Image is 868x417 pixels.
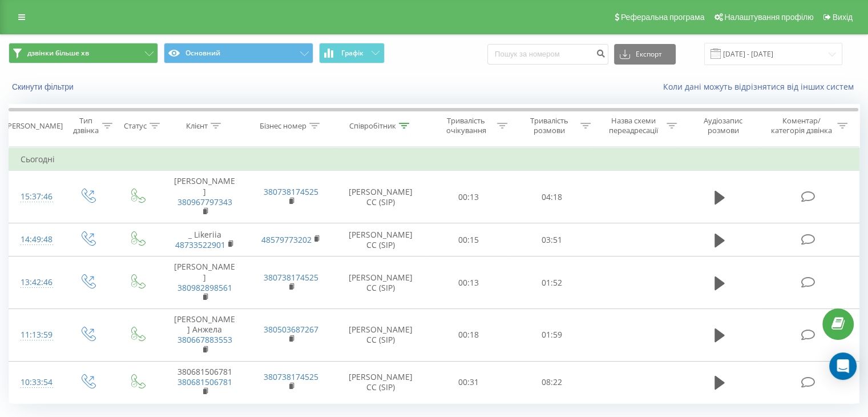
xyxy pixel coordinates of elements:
[177,376,232,387] a: 380681506781
[334,256,427,309] td: [PERSON_NAME] CC (SIP)
[334,223,427,256] td: [PERSON_NAME] CC (SIP)
[829,352,857,380] div: Open Intercom Messenger
[334,171,427,223] td: [PERSON_NAME] CC (SIP)
[663,81,859,92] a: Коли дані можуть відрізнятися вiд інших систем
[124,121,147,131] div: Статус
[438,116,495,135] div: Тривалість очікування
[427,256,510,309] td: 00:13
[21,271,51,294] div: 13:42:46
[427,223,510,256] td: 00:15
[162,171,248,223] td: [PERSON_NAME]
[614,44,676,65] button: Експорт
[264,324,318,335] a: 380503687267
[162,256,248,309] td: [PERSON_NAME]
[690,116,757,135] div: Аудіозапис розмови
[162,309,248,362] td: [PERSON_NAME] Анжела
[5,121,63,131] div: [PERSON_NAME]
[510,361,593,403] td: 08:22
[621,13,705,22] span: Реферальна програма
[510,256,593,309] td: 01:52
[175,239,225,250] a: 48733522901
[21,228,51,251] div: 14:49:48
[21,186,51,208] div: 15:37:46
[427,309,510,362] td: 00:18
[264,186,318,197] a: 380738174525
[186,121,208,131] div: Клієнт
[21,371,51,394] div: 10:33:54
[9,148,859,171] td: Сьогодні
[833,13,853,22] span: Вихід
[9,82,79,92] button: Скинути фільтри
[341,49,364,57] span: Графік
[162,361,248,403] td: 380681506781
[349,121,396,131] div: Співробітник
[427,361,510,403] td: 00:31
[510,223,593,256] td: 03:51
[724,13,813,22] span: Налаштування профілю
[260,121,306,131] div: Бізнес номер
[27,49,89,58] span: дзвінки більше хв
[319,43,385,63] button: Графік
[768,116,834,135] div: Коментар/категорія дзвінка
[21,324,51,346] div: 11:13:59
[177,334,232,345] a: 380667883553
[264,272,318,283] a: 380738174525
[177,197,232,207] a: 380967797343
[264,371,318,382] a: 380738174525
[261,234,312,245] a: 48579773202
[510,171,593,223] td: 04:18
[487,44,608,65] input: Пошук за номером
[334,309,427,362] td: [PERSON_NAME] CC (SIP)
[72,116,99,135] div: Тип дзвінка
[9,43,158,63] button: дзвінки більше хв
[177,282,232,293] a: 380982898561
[510,309,593,362] td: 01:59
[427,171,510,223] td: 00:13
[162,223,248,256] td: _ Likeriia
[520,116,578,135] div: Тривалість розмови
[334,361,427,403] td: [PERSON_NAME] CC (SIP)
[164,43,313,63] button: Основний
[604,116,664,135] div: Назва схеми переадресації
